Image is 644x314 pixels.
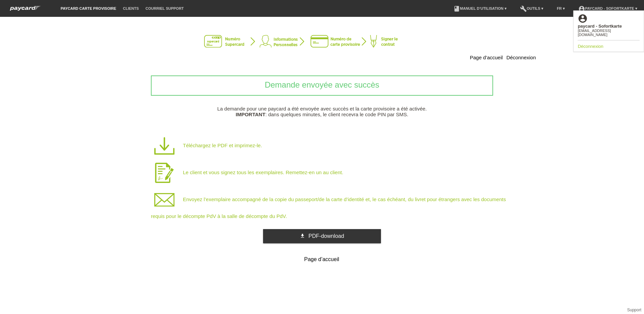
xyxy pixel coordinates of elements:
b: paycard - Sofortkarte [578,24,622,29]
b: IMPORTANT [236,112,265,117]
a: Page d’accueil [470,55,503,60]
a: Clients [120,6,142,10]
a: buildOutils ▾ [517,6,547,10]
i: get_app [300,233,305,239]
img: icon-download.png [151,132,178,159]
a: account_circlepaycard - Sofortkarte ▾ [575,6,641,10]
a: Déconnexion [578,44,603,49]
img: instantcard-v2-fr-4.png [204,35,440,49]
div: Demande envoyée avec succès [151,75,493,96]
i: build [520,5,527,12]
a: get_app PDF-download [263,229,381,243]
p: Envoyez l’exemplaire accompagné de la copie du passeport/de la carte d’identité et, le cas échéan... [151,186,515,219]
p: La demande pour une paycard a été envoyée avec succès et la carte provisoire a été activée. : dan... [108,106,536,117]
a: Support [627,308,641,312]
a: paycard carte provisoire [57,6,120,10]
a: Page d’accueil [263,254,381,265]
a: Courriel Support [142,6,187,10]
img: icon-sign.png [151,159,178,186]
i: account_circle [578,13,588,24]
p: Téléchargez le PDF et imprimez-le. [151,132,515,159]
img: icon-mail.png [151,186,178,213]
a: Déconnexion [506,55,536,60]
img: paycard Sofortkarte [7,5,44,12]
p: Le client et vous signez tous les exemplaires. Remettez-en un au client. [151,159,515,186]
a: bookManuel d’utilisation ▾ [450,6,510,10]
i: account_circle [578,5,585,12]
a: paycard Sofortkarte [7,8,44,13]
i: book [453,5,460,12]
a: FR ▾ [553,6,568,10]
div: [EMAIL_ADDRESS][DOMAIN_NAME] [578,29,640,37]
span: PDF-download [309,233,344,239]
